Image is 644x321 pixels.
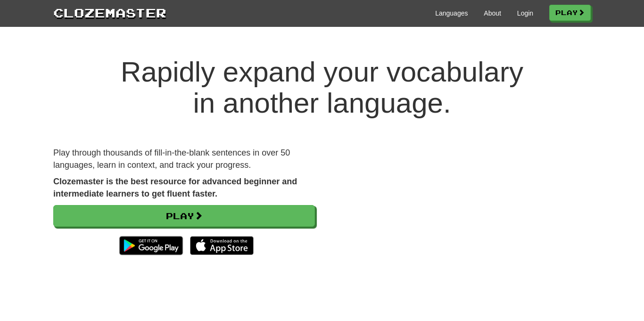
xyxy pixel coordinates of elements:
[53,4,166,21] a: Clozemaster
[115,231,188,260] img: Get it on Google Play
[549,5,591,21] a: Play
[53,205,315,227] a: Play
[53,177,297,198] strong: Clozemaster is the best resource for advanced beginner and intermediate learners to get fluent fa...
[435,8,468,18] a: Languages
[484,8,501,18] a: About
[190,236,254,255] img: Download_on_the_App_Store_Badge_US-UK_135x40-25178aeef6eb6b83b96f5f2d004eda3bffbb37122de64afbaef7...
[517,8,533,18] a: Login
[53,147,315,171] p: Play through thousands of fill-in-the-blank sentences in over 50 languages, learn in context, and...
